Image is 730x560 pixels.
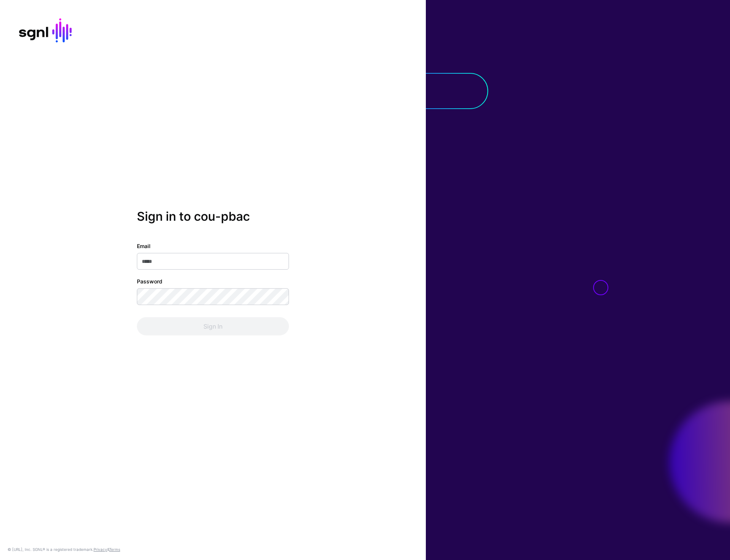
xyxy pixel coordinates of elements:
label: Email [137,242,151,250]
a: Privacy [94,547,107,552]
h2: Sign in to cou-pbac [137,209,289,224]
div: © [URL], Inc. SGNL® is a registered trademark. & [8,546,120,552]
label: Password [137,277,162,285]
a: Terms [109,547,120,552]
